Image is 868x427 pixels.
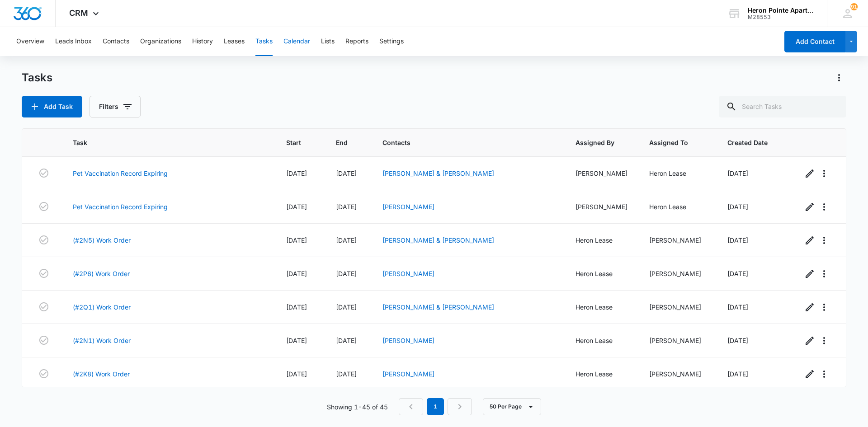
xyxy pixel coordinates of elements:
span: [DATE] [727,236,748,244]
span: Start [286,138,301,147]
button: Add Contact [784,31,845,52]
span: [DATE] [286,203,307,211]
div: [PERSON_NAME] [649,269,706,278]
a: (#2K8) Work Order [73,369,130,379]
span: Task [73,138,251,147]
a: (#2N1) Work Order [73,336,131,345]
div: [PERSON_NAME] [649,369,706,379]
span: Assigned By [576,138,614,147]
span: [DATE] [336,337,357,344]
div: Heron Lease [576,336,627,345]
div: account id [748,14,814,20]
button: Leases [224,27,245,56]
span: [DATE] [336,303,357,311]
div: [PERSON_NAME] [649,336,706,345]
span: Contacts [382,138,541,147]
span: [DATE] [286,303,307,311]
button: Add Task [22,96,82,117]
div: [PERSON_NAME] [649,302,706,312]
span: Assigned To [649,138,693,147]
div: Heron Lease [576,369,627,379]
div: account name [748,7,814,14]
button: 50 Per Page [483,398,541,415]
span: [DATE] [286,337,307,344]
div: [PERSON_NAME] [649,235,706,245]
button: Settings [379,27,404,56]
span: [DATE] [336,270,357,277]
span: [DATE] [727,370,748,378]
button: Calendar [283,27,310,56]
em: 1 [427,398,444,415]
span: [DATE] [286,370,307,378]
a: (#2Q1) Work Order [73,302,131,312]
span: [DATE] [727,303,748,311]
a: Pet Vaccination Record Expiring [73,169,168,178]
button: Leads Inbox [55,27,92,56]
a: [PERSON_NAME] & [PERSON_NAME] [382,236,494,244]
span: [DATE] [727,337,748,344]
a: [PERSON_NAME] & [PERSON_NAME] [382,169,494,177]
a: (#2P6) Work Order [73,269,130,278]
span: [DATE] [336,169,357,177]
div: [PERSON_NAME] [576,202,627,211]
button: Organizations [140,27,181,56]
div: Heron Lease [576,235,627,245]
button: Filters [90,96,141,117]
span: [DATE] [286,270,307,277]
span: [DATE] [336,203,357,211]
input: Search Tasks [719,96,846,117]
a: [PERSON_NAME] [382,203,434,211]
span: [DATE] [286,169,307,177]
span: [DATE] [286,236,307,244]
button: Contacts [103,27,129,56]
span: [DATE] [727,270,748,277]
nav: Pagination [399,398,472,415]
div: Heron Lease [576,302,627,312]
span: End [336,138,348,147]
button: Overview [16,27,44,56]
div: Heron Lease [576,269,627,278]
div: Heron Lease [649,169,706,178]
a: [PERSON_NAME] [382,270,434,277]
button: Actions [832,70,846,85]
span: [DATE] [336,370,357,378]
span: 91 [850,3,858,10]
p: Showing 1-45 of 45 [327,402,388,412]
a: [PERSON_NAME] [382,370,434,378]
button: Tasks [255,27,273,56]
span: CRM [69,8,88,18]
span: Created Date [727,138,768,147]
span: [DATE] [727,169,748,177]
a: [PERSON_NAME] & [PERSON_NAME] [382,303,494,311]
a: (#2N5) Work Order [73,235,131,245]
div: Heron Lease [649,202,706,211]
a: [PERSON_NAME] [382,337,434,344]
div: [PERSON_NAME] [576,169,627,178]
button: History [192,27,213,56]
h1: Tasks [22,71,52,84]
span: [DATE] [336,236,357,244]
span: [DATE] [727,203,748,211]
button: Lists [321,27,335,56]
div: notifications count [850,3,858,10]
button: Reports [345,27,368,56]
a: Pet Vaccination Record Expiring [73,202,168,211]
